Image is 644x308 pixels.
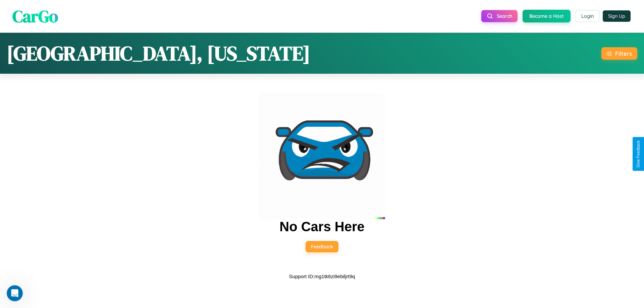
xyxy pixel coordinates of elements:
iframe: Intercom live chat [7,285,23,301]
h1: [GEOGRAPHIC_DATA], [US_STATE] [7,40,310,67]
button: Sign Up [603,10,631,22]
img: car [259,93,385,219]
button: Become a Host [523,10,571,22]
p: Support ID: mg1tk6zi9ebiljrt9q [289,272,355,281]
button: Login [576,10,599,22]
h2: No Cars Here [279,219,364,234]
div: Filters [615,50,632,57]
span: Search [497,13,512,19]
button: Filters [601,47,637,60]
div: Give Feedback [636,140,641,168]
span: CarGo [12,4,58,27]
button: Feedback [306,241,338,252]
button: Search [481,10,518,22]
